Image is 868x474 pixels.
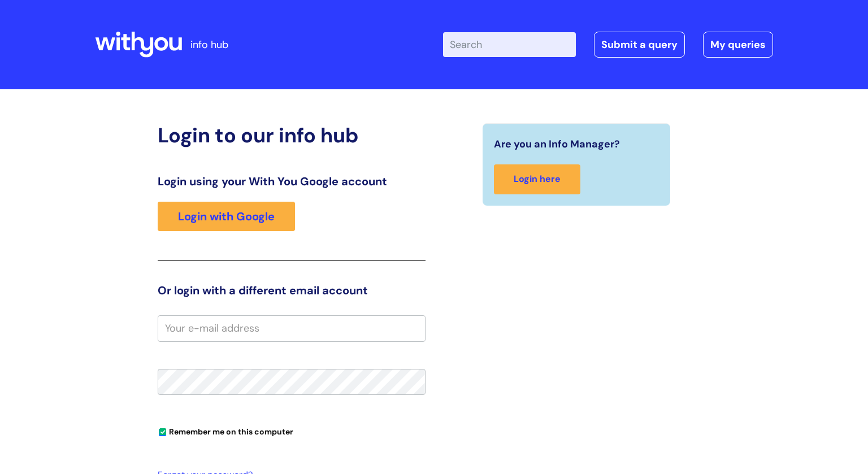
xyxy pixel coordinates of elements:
[158,202,295,231] a: Login with Google
[159,429,166,436] input: Remember me on this computer
[594,32,685,58] a: Submit a query
[190,36,228,54] p: info hub
[158,424,293,437] label: Remember me on this computer
[158,284,426,297] h3: Or login with a different email account
[158,422,426,440] div: You can uncheck this option if you're logging in from a shared device
[158,315,426,341] input: Your e-mail address
[443,32,576,57] input: Search
[494,164,580,194] a: Login here
[703,32,773,58] a: My queries
[158,175,426,188] h3: Login using your With You Google account
[494,135,620,153] span: Are you an Info Manager?
[158,123,426,147] h2: Login to our info hub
